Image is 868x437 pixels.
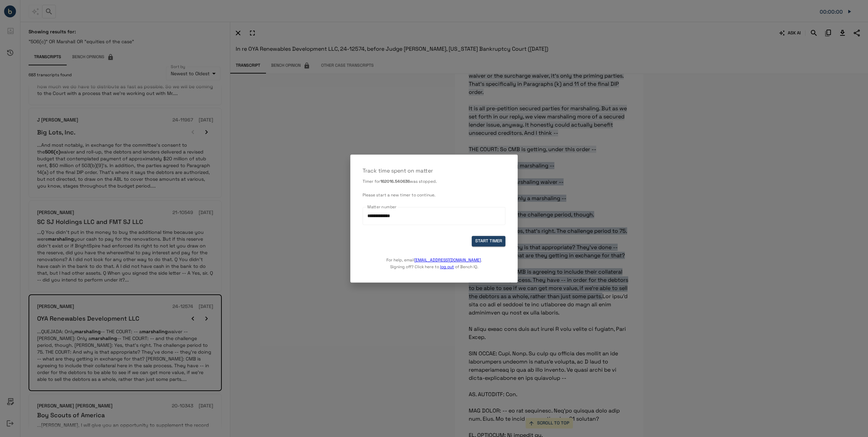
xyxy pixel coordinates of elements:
button: START TIMER [472,236,505,246]
label: Matter number [367,204,397,210]
a: log out [440,264,454,270]
span: was stopped. [410,179,437,184]
p: For help, email . Signing off? Click here to of Bench IQ. [386,246,482,270]
b: 162016.540636 [380,179,410,184]
span: Please start a new timer to continue. [363,192,435,198]
span: Timer for [363,179,380,184]
p: Track time spent on matter [363,167,505,175]
a: [EMAIL_ADDRESS][DOMAIN_NAME] [414,257,481,263]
